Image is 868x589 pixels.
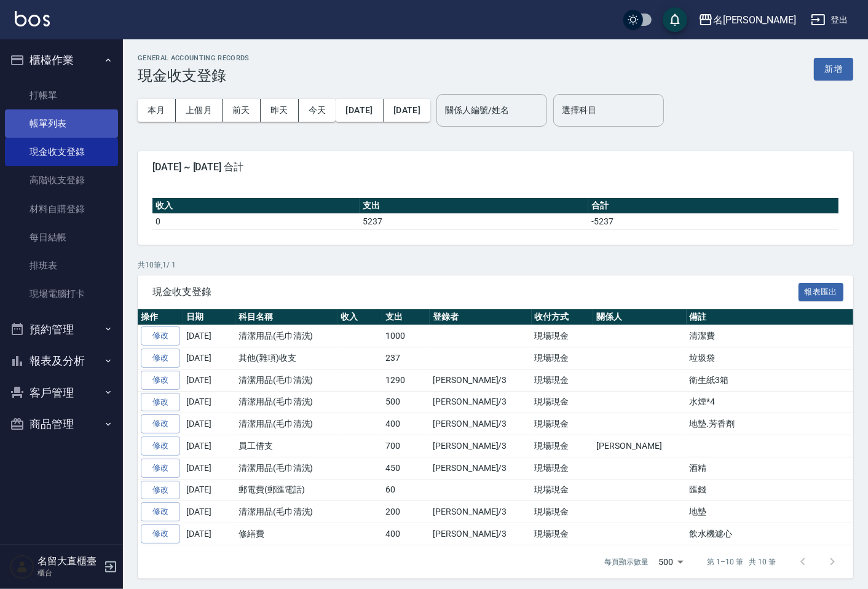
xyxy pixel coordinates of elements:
td: 現場現金 [532,501,594,523]
td: [PERSON_NAME] [593,435,686,457]
p: 櫃台 [37,567,100,579]
td: 700 [382,435,430,457]
td: [PERSON_NAME]/3 [430,391,531,413]
button: 櫃檯作業 [5,44,118,76]
td: 450 [382,457,430,479]
td: [PERSON_NAME]/3 [430,523,531,545]
span: 現金收支登錄 [152,286,799,298]
td: 現場現金 [532,347,594,370]
td: 清潔用品(毛巾清洗) [235,369,338,391]
td: [PERSON_NAME]/3 [430,413,531,435]
td: 200 [382,501,430,523]
a: 修改 [141,502,180,521]
td: 清潔用品(毛巾清洗) [235,501,338,523]
td: [PERSON_NAME]/3 [430,435,531,457]
h3: 現金收支登錄 [138,67,250,84]
td: [DATE] [183,369,235,391]
button: 商品管理 [5,408,118,440]
td: 現場現金 [532,325,594,347]
a: 現場電腦打卡 [5,280,118,308]
td: 現場現金 [532,523,594,545]
button: save [663,7,687,32]
th: 登錄者 [430,309,531,325]
th: 支出 [382,309,430,325]
div: 名[PERSON_NAME] [713,12,796,28]
td: 現場現金 [532,391,594,413]
button: 今天 [299,99,336,122]
button: 昨天 [261,99,299,122]
th: 收付方式 [532,309,594,325]
a: 修改 [141,414,180,433]
td: 0 [152,213,360,229]
a: 修改 [141,524,180,544]
td: 現場現金 [532,479,594,501]
h2: GENERAL ACCOUNTING RECORDS [138,54,250,62]
button: 預約管理 [5,314,118,346]
td: 60 [382,479,430,501]
td: [PERSON_NAME]/3 [430,369,531,391]
button: [DATE] [384,99,430,122]
div: 500 [653,545,688,579]
td: [PERSON_NAME]/3 [430,501,531,523]
td: 清潔用品(毛巾清洗) [235,413,338,435]
button: 前天 [223,99,261,122]
td: 現場現金 [532,435,594,457]
td: [DATE] [183,435,235,457]
button: 報表及分析 [5,345,118,377]
th: 操作 [138,309,183,325]
td: 現場現金 [532,369,594,391]
h5: 名留大直櫃臺 [37,555,100,567]
a: 修改 [141,481,180,500]
td: 現場現金 [532,413,594,435]
td: 5237 [360,213,588,229]
td: 員工借支 [235,435,338,457]
td: 1290 [382,369,430,391]
td: 現場現金 [532,457,594,479]
a: 帳單列表 [5,109,118,138]
button: [DATE] [336,99,383,122]
a: 新增 [814,63,853,74]
th: 收入 [338,309,383,325]
p: 每頁顯示數量 [604,556,649,567]
td: 1000 [382,325,430,347]
td: 400 [382,523,430,545]
td: [DATE] [183,501,235,523]
td: [DATE] [183,413,235,435]
a: 現金收支登錄 [5,138,118,166]
td: [PERSON_NAME]/3 [430,457,531,479]
a: 修改 [141,393,180,412]
a: 材料自購登錄 [5,195,118,223]
td: 清潔用品(毛巾清洗) [235,391,338,413]
a: 排班表 [5,251,118,280]
th: 關係人 [593,309,686,325]
button: 新增 [814,58,853,81]
a: 修改 [141,437,180,456]
button: 登出 [806,9,853,31]
button: 本月 [138,99,176,122]
td: 郵電費(郵匯電話) [235,479,338,501]
th: 日期 [183,309,235,325]
td: 清潔用品(毛巾清洗) [235,457,338,479]
td: [DATE] [183,325,235,347]
p: 共 10 筆, 1 / 1 [138,259,853,271]
img: Person [10,555,34,579]
a: 打帳單 [5,81,118,109]
td: -5237 [588,213,838,229]
td: 237 [382,347,430,370]
td: [DATE] [183,457,235,479]
a: 修改 [141,349,180,368]
td: [DATE] [183,347,235,370]
button: 客戶管理 [5,377,118,409]
a: 報表匯出 [799,285,844,297]
th: 收入 [152,198,360,214]
td: [DATE] [183,523,235,545]
td: 修繕費 [235,523,338,545]
th: 支出 [360,198,588,214]
img: Logo [15,11,50,26]
button: 報表匯出 [799,283,844,302]
th: 科目名稱 [235,309,338,325]
td: 清潔用品(毛巾清洗) [235,325,338,347]
a: 修改 [141,371,180,390]
td: [DATE] [183,479,235,501]
td: [DATE] [183,391,235,413]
